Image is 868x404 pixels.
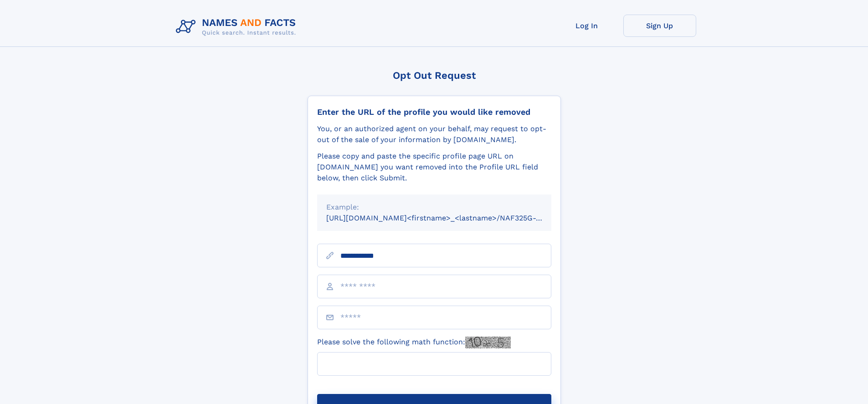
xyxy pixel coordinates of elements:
label: Please solve the following math function: [317,337,511,348]
img: Logo Names and Facts [172,15,303,39]
small: [URL][DOMAIN_NAME]<firstname>_<lastname>/NAF325G-xxxxxxxx [326,214,569,222]
div: You, or an authorized agent on your behalf, may request to opt-out of the sale of your informatio... [317,123,551,145]
a: Log In [550,15,623,37]
div: Enter the URL of the profile you would like removed [317,107,551,117]
a: Sign Up [623,15,696,37]
div: Example: [326,202,542,213]
div: Opt Out Request [308,70,561,81]
div: Please copy and paste the specific profile page URL on [DOMAIN_NAME] you want removed into the Pr... [317,151,551,184]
